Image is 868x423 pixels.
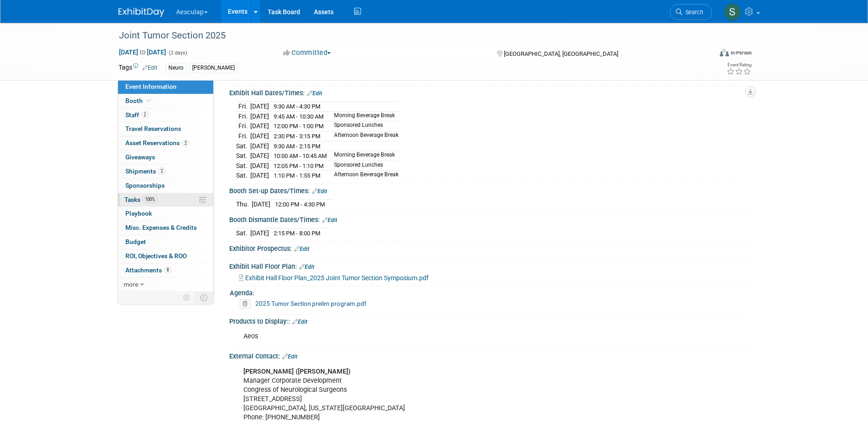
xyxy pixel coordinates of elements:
a: Edit [282,353,297,360]
td: Morning Beverage Break [329,111,399,121]
span: Search [682,9,703,16]
img: Sara Hurson [724,3,741,21]
div: External Contact: [229,349,750,361]
td: Sat. [236,171,250,180]
div: Exhibit Hall Floor Plan: [229,260,750,271]
span: [DATE] [DATE] [119,48,167,56]
a: 2025 Tumor Section prelim program.pdf [255,300,367,307]
a: Budget [118,235,213,249]
span: Staff [125,111,148,119]
a: Sponsorships [118,179,213,193]
td: [DATE] [250,228,269,238]
a: Travel Reservations [118,122,213,136]
span: Shipments [125,168,165,175]
td: [DATE] [250,141,269,151]
td: Fri. [236,111,250,121]
span: 2:30 PM - 3:15 PM [274,133,320,140]
a: Edit [322,217,337,223]
td: Thu. [236,200,252,209]
div: Booth Dismantle Dates/Times: [229,213,750,225]
div: Exhibitor Prospectus: [229,242,750,254]
span: Giveaways [125,153,155,161]
span: Travel Reservations [125,125,181,132]
td: Sponsored Lunches [329,121,399,131]
span: 1:10 PM - 1:55 PM [274,172,320,179]
a: Edit [292,319,307,325]
div: In-Person [730,49,752,56]
td: [DATE] [250,151,269,161]
span: Budget [125,238,146,245]
a: Misc. Expenses & Credits [118,221,213,235]
b: [PERSON_NAME] ([PERSON_NAME]) [243,368,350,375]
td: [DATE] [250,161,269,171]
span: 12:00 PM - 1:00 PM [274,123,323,130]
div: [PERSON_NAME] [189,63,237,73]
a: Edit [294,246,309,252]
i: Booth reservation complete [147,98,151,103]
span: Exhibit Hall Floor Plan_2025 Joint Tumor Section Symposium.pdf [245,274,429,282]
td: Sat. [236,161,250,171]
div: Joint Tumor Section 2025 [116,27,698,44]
td: [DATE] [250,121,269,131]
div: Products to Display:: [229,315,750,326]
div: Event Format [658,48,752,61]
td: [DATE] [252,200,270,209]
td: [DATE] [250,111,269,121]
a: ROI, Objectives & ROO [118,249,213,263]
span: 10:00 AM - 10:45 AM [274,152,327,159]
a: Asset Reservations2 [118,136,213,150]
div: Booth Set-up Dates/Times: [229,184,750,196]
a: Edit [312,188,327,195]
span: to [138,49,147,56]
span: Playbook [125,210,152,217]
img: ExhibitDay [119,8,164,17]
td: Tags [119,63,157,73]
a: Giveaways [118,151,213,164]
span: more [124,281,138,288]
a: Staff2 [118,108,213,122]
span: (2 days) [168,50,187,56]
a: Edit [142,65,157,71]
a: Playbook [118,207,213,221]
span: 8 [164,266,171,273]
a: Shipments2 [118,165,213,179]
a: Edit [299,264,314,270]
td: Sat. [236,151,250,161]
span: 2 [158,168,165,174]
td: Afternoon Beverage Break [329,171,399,180]
span: Tasks [124,196,157,203]
a: Delete attachment? [240,301,254,307]
td: Sat. [236,141,250,151]
td: [DATE] [250,131,269,141]
td: Fri. [236,121,250,131]
td: Sponsored Lunches [329,161,399,171]
a: Event Information [118,80,213,94]
span: 2 [141,111,148,118]
a: Search [670,4,712,20]
td: Fri. [236,102,250,112]
a: Tasks100% [118,193,213,207]
div: Agenda: [230,286,746,298]
img: Format-Inperson.png [720,49,729,56]
span: Asset Reservations [125,139,189,146]
span: 9:30 AM - 4:30 PM [274,103,320,110]
span: 100% [143,196,157,203]
td: Afternoon Beverage Break [329,131,399,141]
span: Booth [125,97,153,104]
span: 9:30 AM - 2:15 PM [274,143,320,150]
div: Neuro [166,63,186,73]
a: Attachments8 [118,264,213,277]
td: Fri. [236,131,250,141]
div: Event Rating [727,63,751,67]
a: Booth [118,94,213,108]
a: more [118,278,213,292]
td: Toggle Event Tabs [194,292,213,304]
span: Attachments [125,266,171,274]
td: [DATE] [250,102,269,112]
span: Sponsorships [125,182,165,189]
span: 2 [182,140,189,146]
div: Aeos [237,327,649,346]
span: Misc. Expenses & Credits [125,224,197,231]
td: [DATE] [250,171,269,180]
span: 12:00 PM - 4:30 PM [275,201,325,208]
